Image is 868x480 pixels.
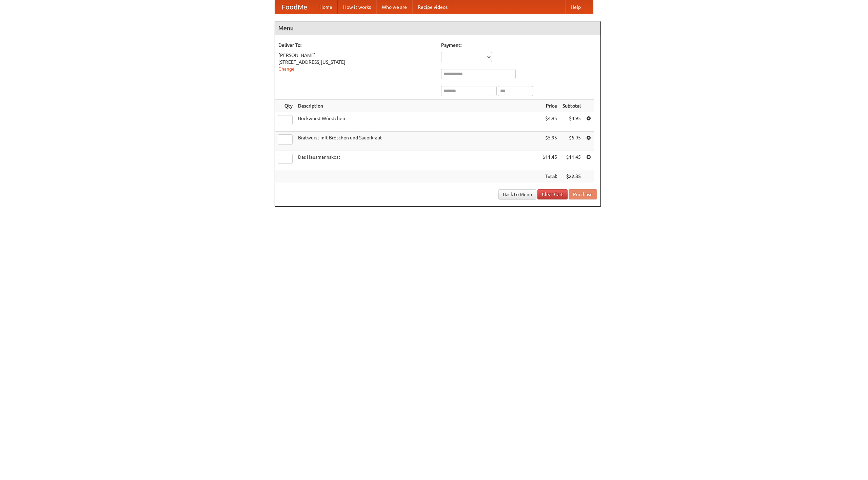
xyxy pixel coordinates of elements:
[275,21,600,35] h4: Menu
[540,170,560,183] th: Total:
[275,100,295,112] th: Qty
[275,0,314,14] a: FoodMe
[338,0,376,14] a: How it works
[295,151,540,170] td: Das Hausmannskost
[540,112,560,132] td: $4.95
[560,100,584,112] th: Subtotal
[278,52,434,59] div: [PERSON_NAME]
[537,189,568,199] a: Clear Cart
[540,151,560,170] td: $11.45
[540,132,560,151] td: $5.95
[376,0,412,14] a: Who we are
[295,132,540,151] td: Bratwurst mit Brötchen und Sauerkraut
[560,112,584,132] td: $4.95
[560,151,584,170] td: $11.45
[498,189,536,199] a: Back to Menu
[560,170,584,183] th: $22.35
[295,100,540,112] th: Description
[569,189,597,199] button: Purchase
[441,42,597,49] h5: Payment:
[278,66,295,72] a: Change
[278,42,434,49] h5: Deliver To:
[278,59,434,65] div: [STREET_ADDRESS][US_STATE]
[314,0,338,14] a: Home
[412,0,453,14] a: Recipe videos
[560,132,584,151] td: $5.95
[565,0,586,14] a: Help
[295,112,540,132] td: Bockwurst Würstchen
[540,100,560,112] th: Price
